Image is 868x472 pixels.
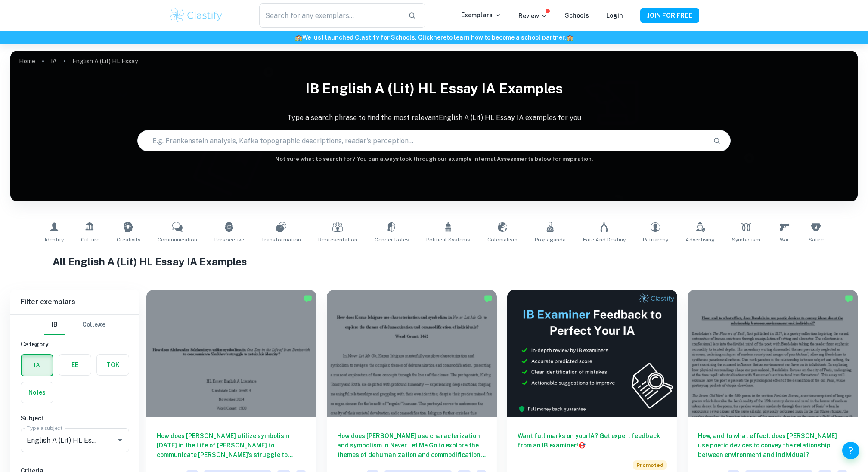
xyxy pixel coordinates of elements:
button: EE [59,355,91,375]
img: Marked [845,294,853,303]
span: Fate and Destiny [583,236,626,244]
span: Representation [318,236,357,244]
label: Type a subject [27,424,62,432]
button: IB [44,315,65,335]
div: Filter type choice [44,315,105,335]
span: Political Systems [426,236,470,244]
h6: How does [PERSON_NAME] utilize symbolism [DATE] in the Life of [PERSON_NAME] to communicate [PERS... [157,431,306,460]
span: Identity [45,236,64,244]
img: Marked [484,294,493,303]
span: Culture [81,236,99,244]
button: Help and Feedback [842,442,859,459]
a: Login [606,12,623,19]
p: Type a search phrase to find the most relevant English A (Lit) HL Essay IA examples for you [10,113,858,123]
span: Transformation [261,236,301,244]
span: Colonialism [487,236,518,244]
input: E.g. Frankenstein analysis, Kafka topographic descriptions, reader's perception... [138,129,706,153]
span: Gender Roles [375,236,409,244]
a: here [433,34,446,41]
span: Creativity [117,236,140,244]
span: Perspective [214,236,244,244]
img: Clastify logo [169,7,223,24]
span: 🎯 [578,442,586,449]
button: College [82,315,105,335]
a: IA [51,55,57,67]
button: Search [710,133,724,148]
p: Exemplars [461,10,501,20]
p: Review [518,11,548,21]
span: Satire [809,236,824,244]
a: Schools [565,12,589,19]
h6: How does [PERSON_NAME] use characterization and symbolism in Never Let Me Go to explore the theme... [337,431,487,460]
span: Advertising [685,236,715,244]
a: Home [19,55,35,67]
span: Propaganda [535,236,566,244]
h6: Want full marks on your IA ? Get expert feedback from an IB examiner! [518,431,667,450]
button: JOIN FOR FREE [640,8,699,23]
button: Open [114,434,126,446]
h6: We just launched Clastify for Schools. Click to learn how to become a school partner. [2,33,866,42]
h1: IB English A (Lit) HL Essay IA examples [10,75,858,102]
span: 🏫 [566,34,573,41]
span: Symbolism [732,236,760,244]
img: Marked [304,294,312,303]
span: Promoted [633,460,667,470]
h6: Not sure what to search for? You can always look through our example Internal Assessments below f... [10,155,858,164]
button: IA [22,355,53,376]
span: Communication [158,236,197,244]
h6: Filter exemplars [10,290,139,314]
button: Notes [21,382,53,403]
h6: Category [21,339,129,349]
img: Thumbnail [507,290,677,417]
h6: How, and to what effect, does [PERSON_NAME] use poetic devices to convey the relationship between... [698,431,847,460]
h6: Subject [21,413,129,423]
h1: All English A (Lit) HL Essay IA Examples [53,254,815,269]
input: Search for any exemplars... [259,3,401,28]
p: English A (Lit) HL Essay [72,56,138,66]
span: 🏫 [295,34,302,41]
span: Patriarchy [643,236,668,244]
button: TOK [97,355,129,375]
span: War [780,236,789,244]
